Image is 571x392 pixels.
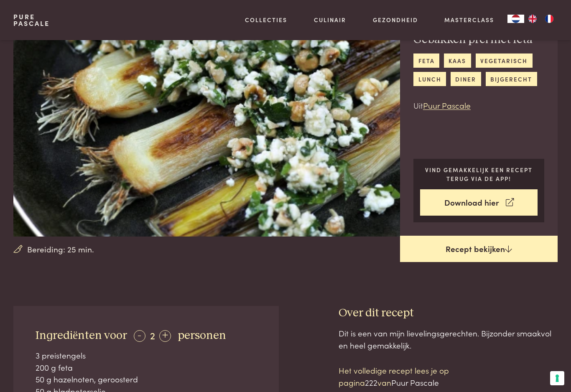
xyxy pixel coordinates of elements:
[27,243,94,255] span: Bereiding: 25 min.
[314,15,346,24] a: Culinair
[245,15,287,24] a: Collecties
[507,15,524,23] div: Language
[400,236,558,262] a: Recept bekijken
[150,328,155,342] span: 2
[420,189,538,216] a: Download hier
[36,330,127,341] span: Ingrediënten voor
[444,15,494,24] a: Masterclass
[476,53,533,67] a: vegetarisch
[524,15,558,23] ul: Language list
[159,330,171,342] div: +
[507,15,558,23] aside: Language selected: Nederlands
[134,330,145,342] div: -
[413,72,446,86] a: lunch
[444,53,471,67] a: kaas
[373,15,418,24] a: Gezondheid
[413,53,439,67] a: feta
[413,99,544,112] p: Uit
[36,373,257,385] div: 50 g hazelnoten, geroosterd
[178,330,226,341] span: personen
[524,15,541,23] a: EN
[423,99,471,111] a: Puur Pascale
[13,13,50,27] a: PurePascale
[365,377,377,388] span: 222
[550,371,564,385] button: Uw voorkeuren voor toestemming voor trackingtechnologieën
[420,165,538,183] p: Vind gemakkelijk een recept terug via de app!
[507,15,524,23] a: NL
[339,364,481,388] p: Het volledige recept lees je op pagina van
[451,72,481,86] a: diner
[339,306,558,321] h3: Over dit recept
[541,15,558,23] a: FR
[486,72,537,86] a: bijgerecht
[339,327,558,351] div: Dit is een van mijn lievelingsgerechten. Bijzonder smaakvol en heel gemakkelijk.
[36,349,257,361] div: 3 preistengels
[36,361,257,374] div: 200 g feta
[391,377,439,388] span: Puur Pascale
